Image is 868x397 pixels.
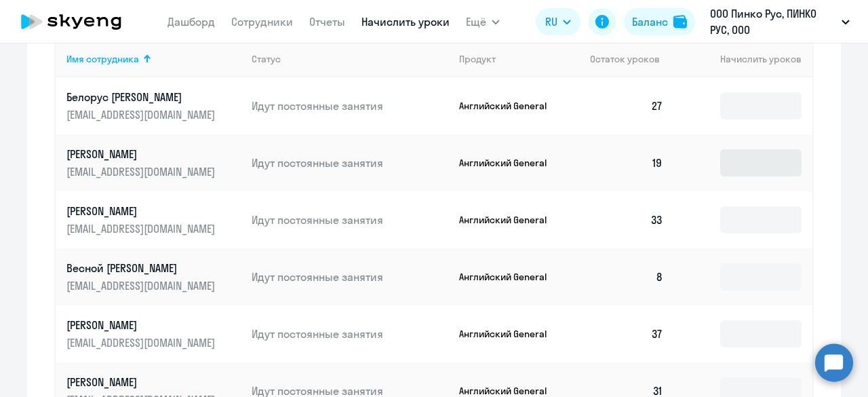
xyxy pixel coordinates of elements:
[459,100,561,112] p: Английский General
[66,261,241,293] a: Весной [PERSON_NAME][EMAIL_ADDRESS][DOMAIN_NAME]
[673,15,687,29] img: balance
[590,53,674,65] div: Остаток уроков
[66,90,218,105] p: Белорус [PERSON_NAME]
[579,77,674,134] td: 27
[252,326,448,341] p: Идут постоянные занятия
[466,8,500,35] button: Ещё
[252,53,281,65] div: Статус
[459,157,561,169] p: Английский General
[66,375,218,390] p: [PERSON_NAME]
[466,14,486,30] span: Ещё
[590,53,660,65] span: Остаток уроков
[710,5,836,38] p: ООО Пинко Рус, ПИНКО РУС, ООО
[231,15,293,29] a: Сотрудники
[579,248,674,305] td: 8
[66,204,218,219] p: [PERSON_NAME]
[252,53,448,65] div: Статус
[624,8,695,35] button: Балансbalance
[361,15,450,29] a: Начислить уроки
[459,53,496,65] div: Продукт
[459,214,561,226] p: Английский General
[66,107,218,122] p: [EMAIL_ADDRESS][DOMAIN_NAME]
[674,41,812,77] th: Начислить уроков
[309,15,345,29] a: Отчеты
[536,8,580,35] button: RU
[632,14,668,30] div: Баланс
[252,98,448,113] p: Идут постоянные занятия
[66,147,218,162] p: [PERSON_NAME]
[66,90,241,122] a: Белорус [PERSON_NAME][EMAIL_ADDRESS][DOMAIN_NAME]
[252,212,448,227] p: Идут постоянные занятия
[66,318,241,350] a: [PERSON_NAME][EMAIL_ADDRESS][DOMAIN_NAME]
[66,53,241,65] div: Имя сотрудника
[66,147,241,179] a: [PERSON_NAME][EMAIL_ADDRESS][DOMAIN_NAME]
[66,221,218,236] p: [EMAIL_ADDRESS][DOMAIN_NAME]
[167,15,215,29] a: Дашборд
[545,14,557,30] span: RU
[459,53,580,65] div: Продукт
[66,318,218,333] p: [PERSON_NAME]
[66,335,218,350] p: [EMAIL_ADDRESS][DOMAIN_NAME]
[459,385,561,397] p: Английский General
[252,155,448,170] p: Идут постоянные занятия
[579,134,674,191] td: 19
[66,278,218,293] p: [EMAIL_ADDRESS][DOMAIN_NAME]
[459,328,561,340] p: Английский General
[66,53,139,65] div: Имя сотрудника
[579,191,674,248] td: 33
[66,261,218,276] p: Весной [PERSON_NAME]
[66,204,241,236] a: [PERSON_NAME][EMAIL_ADDRESS][DOMAIN_NAME]
[579,305,674,362] td: 37
[459,271,561,283] p: Английский General
[66,164,218,179] p: [EMAIL_ADDRESS][DOMAIN_NAME]
[703,5,856,38] button: ООО Пинко Рус, ПИНКО РУС, ООО
[252,269,448,284] p: Идут постоянные занятия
